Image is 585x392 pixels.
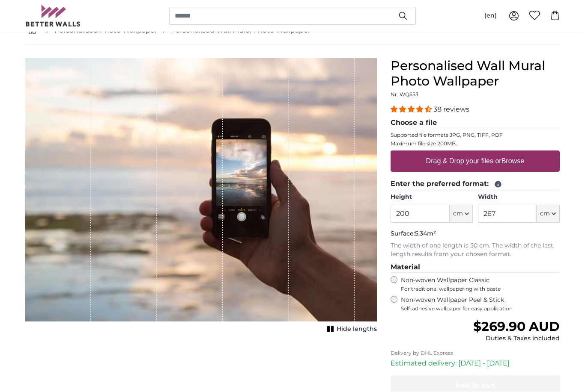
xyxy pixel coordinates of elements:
span: Nr. WQ553 [391,91,418,98]
p: Surface: [391,230,560,239]
button: Hide lengths [325,324,377,336]
button: cm [450,205,473,223]
button: (en) [478,9,504,24]
p: Maximum file size 200MB. [391,141,560,147]
label: Drag & Drop your files or [423,153,528,170]
legend: Choose a file [391,118,560,129]
label: Non-woven Wallpaper Classic [401,277,560,293]
div: 1 of 1 [25,59,377,336]
legend: Material [391,262,560,273]
span: Self-adhesive wallpaper for easy application [401,306,560,312]
legend: Enter the preferred format: [391,179,560,190]
span: Hide lengths [337,325,377,334]
span: For traditional wallpapering with paste [401,286,560,293]
img: Betterwalls [25,5,81,27]
span: 38 reviews [433,106,469,114]
span: $269.90 AUD [473,319,560,335]
span: cm [453,210,463,218]
span: Add to cart [455,382,495,390]
span: 5.34m² [415,230,436,238]
div: Duties & Taxes included [473,335,560,343]
button: cm [537,205,560,223]
p: Supported file formats JPG, PNG, TIFF, PDF [391,132,560,139]
h1: Personalised Wall Mural Photo Wallpaper [391,59,560,89]
p: The width of one length is 50 cm. The width of the last length results from your chosen format. [391,242,560,259]
label: Non-woven Wallpaper Peel & Stick [401,296,560,312]
label: Height [391,193,472,202]
p: Estimated delivery: [DATE] - [DATE] [391,359,560,369]
label: Width [478,193,560,202]
u: Browse [501,158,524,165]
span: cm [540,210,550,218]
p: Delivery by DHL Express [391,350,560,357]
span: 4.34 stars [391,106,433,114]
